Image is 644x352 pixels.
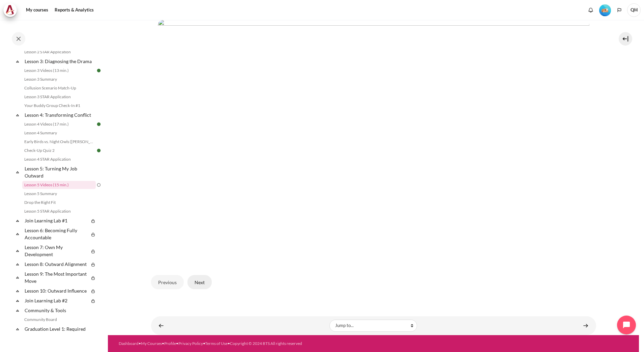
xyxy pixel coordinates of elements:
[14,288,21,294] span: Collapse
[14,307,21,314] span: Collapse
[22,181,96,189] a: Lesson 5 Videos (15 min.)
[24,324,96,333] a: Graduation Level 1: Required
[627,3,641,17] span: QH
[22,129,96,137] a: Lesson 4 Summary
[24,57,96,66] a: Lesson 3: Diagnosing the Drama
[22,207,96,215] a: Lesson 5 STAR Application
[14,261,21,268] span: Collapse
[579,319,592,332] a: Lesson 5 Summary ►
[14,297,21,304] span: Collapse
[164,341,176,346] a: Profile
[14,58,21,65] span: Collapse
[22,138,96,146] a: Early Birds vs. Night Owls ([PERSON_NAME]'s Story)
[24,306,96,315] a: Community & Tools
[14,231,21,237] span: Collapse
[614,5,624,15] button: Languages
[96,121,102,127] img: Done
[22,146,96,155] a: Check-Up Quiz 2
[24,269,89,286] a: Lesson 9: The Most Important Move
[22,93,96,101] a: Lesson 3 STAR Application
[24,286,89,295] a: Lesson 10: Outward Influence
[22,66,96,75] a: Lesson 3 Videos (13 min.)
[24,296,89,305] a: Join Learning Lab #2
[154,319,168,332] a: ◄ Lesson 4 STAR Application
[22,75,96,83] a: Lesson 3 Summary
[22,48,96,56] a: Lesson 2 STAR Application
[24,216,89,225] a: Join Learning Lab #1
[22,155,96,163] a: Lesson 4 STAR Application
[586,5,596,15] div: Show notification window with no new notifications
[22,198,96,207] a: Drop the Right Fit
[22,102,96,110] a: Your Buddy Group Check-In #1
[230,341,302,346] a: Copyright © 2024 BTS All rights reserved
[22,316,96,324] a: Community Board
[14,217,21,224] span: Collapse
[14,169,21,175] span: Collapse
[627,3,641,17] a: User menu
[22,84,96,92] a: Collusion Scenario Match-Up
[24,3,51,17] a: My courses
[22,120,96,128] a: Lesson 4 Videos (17 min.)
[5,5,15,15] img: Architeck
[14,247,21,254] span: Collapse
[151,275,184,289] button: Previous
[187,275,212,289] button: Next
[96,67,102,74] img: Done
[141,341,162,346] a: My Courses
[24,226,89,242] a: Lesson 6: Becoming Fully Accountable
[52,3,96,17] a: Reports & Analytics
[96,147,102,154] img: Done
[119,341,402,347] div: • • • • •
[178,341,203,346] a: Privacy Policy
[24,164,96,180] a: Lesson 5: Turning My Job Outward
[24,260,89,269] a: Lesson 8: Outward Alignment
[24,110,96,119] a: Lesson 4: Transforming Conflict
[14,112,21,118] span: Collapse
[22,190,96,198] a: Lesson 5 Summary
[599,4,611,16] div: Level #2
[96,182,102,188] img: To do
[3,3,20,17] a: Architeck Architeck
[599,4,611,16] img: Level #2
[205,341,228,346] a: Terms of Use
[14,326,21,332] span: Collapse
[596,4,614,16] a: Level #2
[119,341,139,346] a: Dashboard
[14,274,21,281] span: Collapse
[24,243,89,259] a: Lesson 7: Own My Development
